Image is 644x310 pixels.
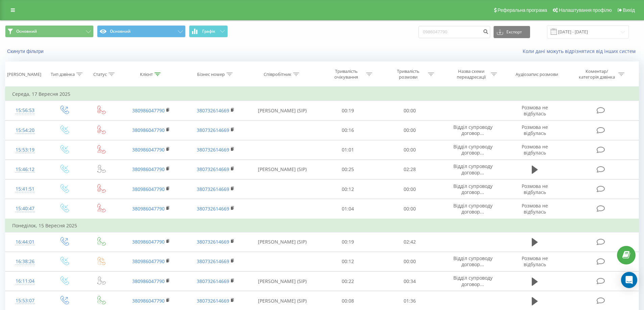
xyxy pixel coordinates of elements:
div: 16:11:04 [12,275,38,288]
div: Клієнт [140,72,153,77]
a: 380986047790 [132,298,165,304]
td: 00:00 [379,199,441,219]
span: Розмова не відбулась [522,143,548,156]
span: Відділ супроводу договор... [453,255,493,267]
span: Відділ супроводу договор... [453,124,493,136]
input: Пошук за номером [419,26,490,38]
div: 15:54:20 [12,124,38,137]
span: Основний [16,29,37,34]
div: 16:38:26 [12,255,38,268]
button: Графік [189,25,228,37]
a: 380986047790 [132,186,165,192]
td: 02:42 [379,232,441,252]
span: Графік [202,29,215,34]
div: Open Intercom Messenger [621,272,637,288]
a: 380732614669 [197,278,229,284]
div: Співробітник [264,72,291,77]
a: 380732614669 [197,258,229,264]
div: Тип дзвінка [51,72,75,77]
td: 01:01 [317,140,379,160]
div: Коментар/категорія дзвінка [577,68,617,80]
td: 00:19 [317,101,379,120]
span: Відділ супроводу договор... [453,202,493,215]
td: [PERSON_NAME] (SIP) [248,160,317,179]
div: [PERSON_NAME] [7,72,41,77]
a: 380732614669 [197,146,229,153]
div: Тривалість очікування [328,68,364,80]
td: 00:00 [379,179,441,199]
span: Розмова не відбулась [522,255,548,267]
td: [PERSON_NAME] (SIP) [248,101,317,120]
span: Відділ супроводу договор... [453,143,493,156]
a: 380986047790 [132,146,165,153]
div: Статус [93,72,107,77]
span: Вихід [623,7,635,13]
span: Відділ супроводу договор... [453,183,493,195]
button: Основний [5,25,94,37]
td: 00:00 [379,252,441,271]
div: 15:56:53 [12,104,38,117]
td: Середа, 17 Вересня 2025 [5,87,639,101]
span: Розмова не відбулась [522,202,548,215]
td: 00:00 [379,140,441,160]
td: [PERSON_NAME] (SIP) [248,272,317,291]
div: 15:46:12 [12,163,38,176]
div: Бізнес номер [197,72,225,77]
td: 00:34 [379,272,441,291]
td: 00:00 [379,120,441,140]
a: 380986047790 [132,258,165,264]
span: Відділ супроводу договор... [453,163,493,175]
div: 15:53:19 [12,143,38,157]
button: Експорт [494,26,530,38]
a: 380732614669 [197,205,229,212]
div: Аудіозапис розмови [516,72,558,77]
span: Розмова не відбулась [522,124,548,136]
span: Відділ супроводу договор... [453,275,493,287]
a: 380732614669 [197,107,229,114]
div: 15:40:47 [12,202,38,215]
td: 00:12 [317,252,379,271]
td: 00:19 [317,232,379,252]
a: 380732614669 [197,127,229,133]
a: Коли дані можуть відрізнятися вiд інших систем [523,48,639,54]
a: 380986047790 [132,205,165,212]
td: 00:00 [379,101,441,120]
span: Реферальна програма [498,7,547,13]
div: 16:44:01 [12,235,38,249]
div: 15:53:07 [12,294,38,307]
a: 380986047790 [132,278,165,284]
a: 380986047790 [132,238,165,245]
button: Скинути фільтри [5,48,47,54]
td: 00:22 [317,272,379,291]
td: 02:28 [379,160,441,179]
a: 380986047790 [132,107,165,114]
span: Розмова не відбулась [522,183,548,195]
td: 00:16 [317,120,379,140]
span: Розмова не відбулась [522,104,548,117]
a: 380732614669 [197,186,229,192]
td: 01:04 [317,199,379,219]
button: Основний [97,25,186,37]
a: 380732614669 [197,298,229,304]
div: 15:41:51 [12,182,38,196]
a: 380986047790 [132,127,165,133]
a: 380732614669 [197,238,229,245]
span: Налаштування профілю [559,7,612,13]
td: 00:12 [317,179,379,199]
td: Понеділок, 15 Вересня 2025 [5,219,639,232]
a: 380732614669 [197,166,229,172]
td: [PERSON_NAME] (SIP) [248,232,317,252]
td: 00:25 [317,160,379,179]
a: 380986047790 [132,166,165,172]
div: Тривалість розмови [390,68,426,80]
div: Назва схеми переадресації [453,68,489,80]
